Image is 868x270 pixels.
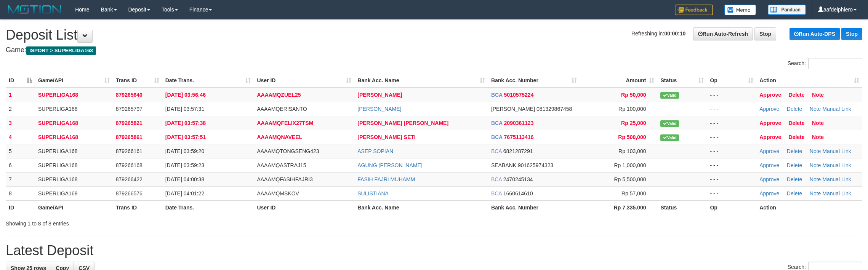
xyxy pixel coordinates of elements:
a: [PERSON_NAME] [357,106,401,112]
span: [DATE] 04:00:38 [165,176,204,182]
a: Manual Link [822,106,851,112]
span: AAAAMQFELIX27TSM [257,120,313,126]
a: [PERSON_NAME] SETI [357,134,415,140]
span: 879266161 [116,148,143,154]
img: panduan.png [768,5,806,15]
th: Rp 7.335.000 [580,200,658,214]
th: ID [6,200,35,214]
span: 879266168 [116,162,143,168]
td: - - - [707,116,756,130]
span: [DATE] 03:57:31 [165,106,204,112]
td: SUPERLIGA168 [35,186,113,200]
img: MOTION_logo.png [6,4,64,15]
span: BCA [491,134,503,140]
td: - - - [707,88,756,102]
label: Search: [788,58,862,69]
a: Approve [759,92,781,98]
span: AAAAMQMSKOV [257,190,299,197]
strong: 00:00:10 [664,30,685,37]
a: Approve [759,148,779,154]
td: SUPERLIGA168 [35,144,113,158]
span: AAAAMQZUEL25 [257,92,301,98]
a: Manual Link [822,176,851,182]
span: Copy 7675113416 to clipboard [504,134,534,140]
td: SUPERLIGA168 [35,158,113,172]
span: [DATE] 03:56:46 [165,92,206,98]
a: ASEP SOPIAN [357,148,393,154]
span: AAAAMQFASIHFAJRI3 [257,176,312,182]
a: Approve [759,106,779,112]
a: Delete [787,148,802,154]
h1: Latest Deposit [6,243,862,258]
th: ID: activate to sort column descending [6,73,35,88]
span: Rp 100,000 [618,106,646,112]
a: Note [810,162,821,168]
th: Date Trans.: activate to sort column ascending [162,73,254,88]
h1: Deposit List [6,27,862,43]
a: Delete [789,134,805,140]
h4: Game: [6,46,862,54]
td: - - - [707,144,756,158]
span: Rp 50,000 [621,92,646,98]
td: SUPERLIGA168 [35,88,113,102]
span: SEABANK [491,162,516,168]
span: Valid transaction [660,134,679,141]
a: Delete [787,106,802,112]
a: Delete [787,162,802,168]
span: 879265861 [116,134,143,140]
a: Note [810,190,821,197]
span: Copy 6821287291 to clipboard [503,148,533,154]
span: AAAAMQASTRAJ15 [257,162,306,168]
span: Copy 901625974323 to clipboard [518,162,553,168]
span: Rp 57,000 [621,190,646,197]
span: 879265797 [116,106,143,112]
a: Stop [841,28,862,40]
span: [DATE] 03:59:20 [165,148,204,154]
span: Valid transaction [660,120,679,127]
th: Game/API: activate to sort column ascending [35,73,113,88]
th: Action: activate to sort column ascending [756,73,862,88]
span: 879266422 [116,176,143,182]
td: 3 [6,116,35,130]
span: [DATE] 03:57:51 [165,134,206,140]
td: SUPERLIGA168 [35,130,113,144]
span: AAAAMQERISANTO [257,106,307,112]
th: Trans ID: activate to sort column ascending [113,73,162,88]
a: Manual Link [822,148,851,154]
a: Delete [787,176,802,182]
img: Button%20Memo.svg [724,5,756,15]
td: 5 [6,144,35,158]
td: - - - [707,186,756,200]
th: Date Trans. [162,200,254,214]
a: AGUNG [PERSON_NAME] [357,162,422,168]
th: Amount: activate to sort column ascending [580,73,658,88]
span: Refreshing in: [631,30,685,37]
td: 4 [6,130,35,144]
th: Action [756,200,862,214]
td: - - - [707,172,756,186]
th: Op [707,200,756,214]
span: 879265640 [116,92,143,98]
span: Copy 5010575224 to clipboard [504,92,534,98]
span: AAAAMQTONGSENG423 [257,148,319,154]
th: Op: activate to sort column ascending [707,73,756,88]
a: Approve [759,176,779,182]
a: [PERSON_NAME] [PERSON_NAME] [357,120,448,126]
span: [DATE] 03:57:38 [165,120,206,126]
span: BCA [491,176,502,182]
th: Bank Acc. Number: activate to sort column ascending [488,73,580,88]
span: [DATE] 04:01:22 [165,190,204,197]
a: Delete [789,120,805,126]
td: SUPERLIGA168 [35,172,113,186]
td: SUPERLIGA168 [35,116,113,130]
a: Approve [759,120,781,126]
a: Run Auto-DPS [790,28,840,40]
span: [PERSON_NAME] [491,106,535,112]
td: 8 [6,186,35,200]
th: User ID [254,200,354,214]
img: Feedback.jpg [675,5,713,15]
th: Bank Acc. Name [354,200,488,214]
a: Note [812,120,824,126]
span: Rp 25,000 [621,120,646,126]
th: Status: activate to sort column ascending [657,73,707,88]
